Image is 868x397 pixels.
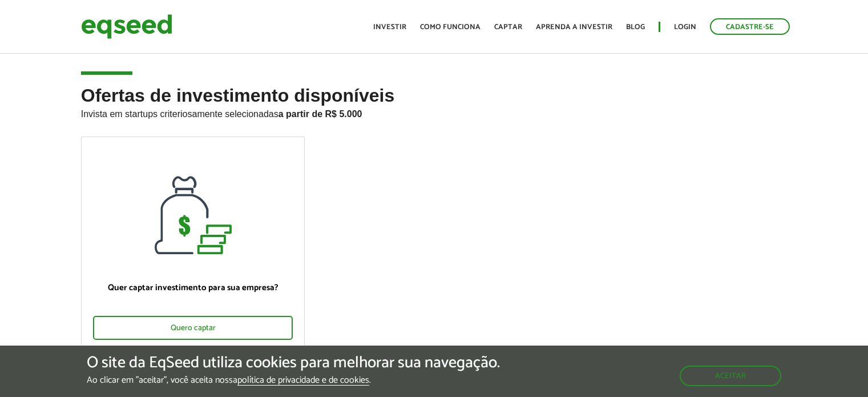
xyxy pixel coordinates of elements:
[373,23,406,31] a: Investir
[680,366,781,386] button: Aceitar
[536,23,612,31] a: Aprenda a investir
[81,137,305,349] a: Quer captar investimento para sua empresa? Quero captar
[237,376,369,386] a: política de privacidade e de cookies
[494,23,522,31] a: Captar
[93,283,293,293] p: Quer captar investimento para sua empresa?
[81,106,788,119] p: Invista em startups criteriosamente selecionadas
[278,109,362,119] strong: a partir de R$ 5.000
[420,23,481,31] a: Como funciona
[674,23,696,31] a: Login
[710,18,790,35] a: Cadastre-se
[81,11,172,42] img: EqSeed
[81,86,788,137] h2: Ofertas de investimento disponíveis
[93,316,293,340] div: Quero captar
[87,354,500,372] h5: O site da EqSeed utiliza cookies para melhorar sua navegação.
[87,375,500,386] p: Ao clicar em "aceitar", você aceita nossa .
[626,23,645,31] a: Blog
